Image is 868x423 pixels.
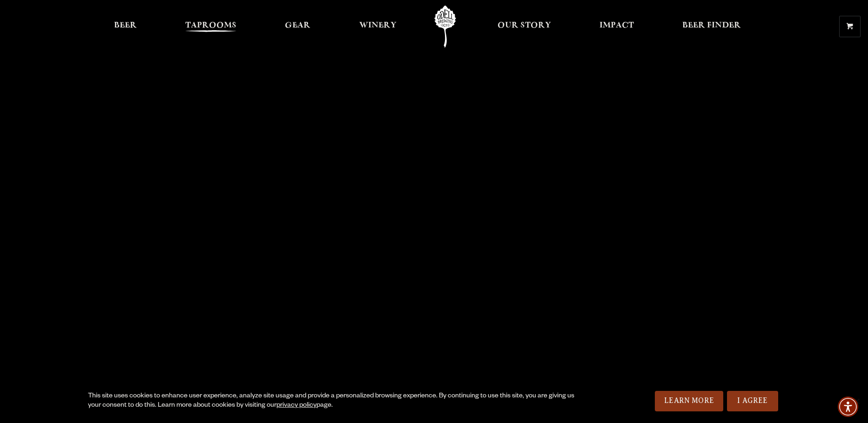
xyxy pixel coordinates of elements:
[676,6,747,47] a: Beer Finder
[491,6,557,47] a: Our Story
[179,6,242,47] a: Taprooms
[279,6,316,47] a: Gear
[108,6,143,47] a: Beer
[498,22,551,29] span: Our Story
[353,6,403,47] a: Winery
[114,22,137,29] span: Beer
[276,402,316,410] a: privacy policy
[655,391,723,411] a: Learn More
[428,6,463,47] a: Odell Home
[359,22,397,29] span: Winery
[185,22,236,29] span: Taprooms
[599,22,634,29] span: Impact
[285,22,310,29] span: Gear
[682,22,741,29] span: Beer Finder
[88,392,581,410] div: This site uses cookies to enhance user experience, analyze site usage and provide a personalized ...
[727,391,778,411] a: I Agree
[593,6,640,47] a: Impact
[838,396,858,417] div: Accessibility Menu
